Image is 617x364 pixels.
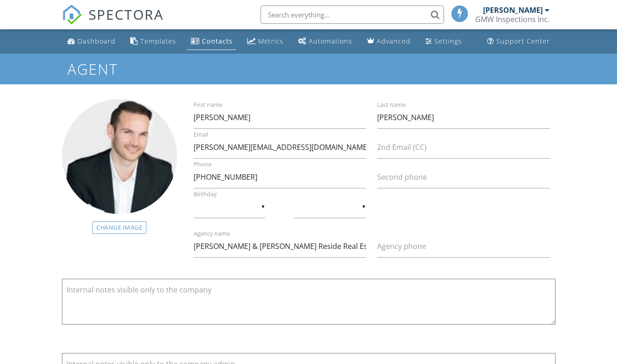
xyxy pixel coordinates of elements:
input: Search everything... [261,6,444,24]
div: [PERSON_NAME] [483,6,543,15]
div: Automations [309,37,352,45]
div: Change Image [92,221,146,234]
div: Settings [434,37,462,45]
div: Support Center [496,37,550,45]
a: Support Center [484,33,554,50]
a: Templates [127,33,180,50]
label: Internal notes visible only to the company [62,280,211,295]
h1: Agent [67,61,549,77]
label: 2nd Email (CC) [377,142,427,152]
div: GMW Inspections Inc. [475,15,550,24]
label: Last name [377,101,406,109]
a: Settings [422,33,466,50]
label: Birthday [194,190,217,199]
span: SPECTORA [89,5,164,24]
div: Dashboard [78,37,116,45]
label: Second phone [377,172,427,182]
a: Contacts [187,33,236,50]
label: Email [194,131,208,139]
label: Agency phone [377,241,426,251]
div: Templates [140,37,176,45]
a: Advanced [363,33,414,50]
a: Dashboard [64,33,119,50]
a: Automations (Basic) [295,33,356,50]
a: SPECTORA [62,12,164,32]
img: The Best Home Inspection Software - Spectora [62,5,82,25]
label: Agency name [194,230,230,238]
label: Phone [194,160,211,169]
div: Advanced [377,37,411,45]
label: First name [194,101,222,109]
div: Contacts [202,37,233,45]
div: Metrics [258,37,283,45]
a: Metrics [244,33,287,50]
